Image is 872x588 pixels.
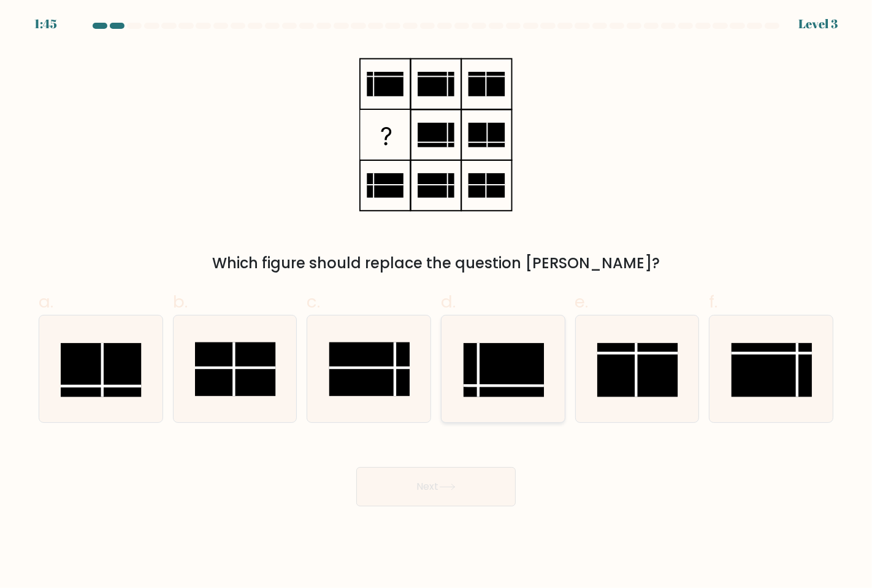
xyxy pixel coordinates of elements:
div: 1:45 [34,15,57,33]
span: d. [441,290,456,314]
div: Level 3 [798,15,838,33]
div: Which figure should replace the question [PERSON_NAME]? [46,252,826,274]
button: Next [356,467,516,506]
span: a. [39,290,53,314]
span: b. [173,290,188,314]
span: c. [307,290,320,314]
span: f. [709,290,717,314]
span: e. [575,290,589,314]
